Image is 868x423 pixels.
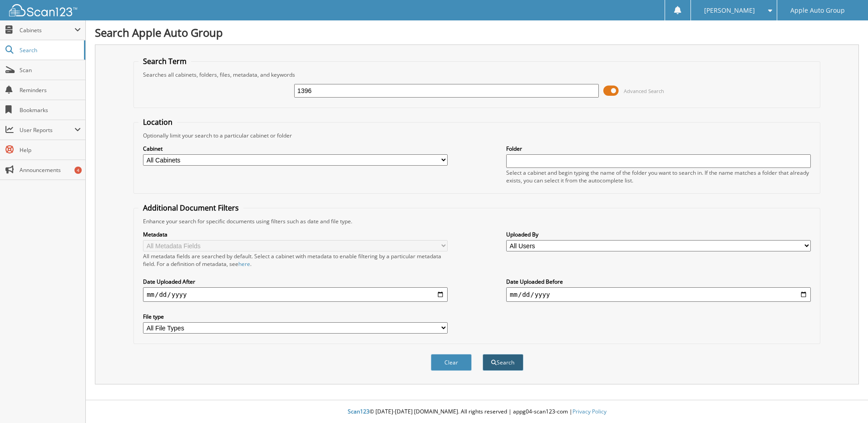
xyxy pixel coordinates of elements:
[95,25,859,40] h1: Search Apple Auto Group
[506,287,811,302] input: end
[143,313,448,320] label: File type
[20,66,81,74] span: Scan
[624,88,664,94] span: Advanced Search
[86,401,868,423] div: © [DATE]-[DATE] [DOMAIN_NAME]. All rights reserved | appg04-scan123-com |
[20,46,79,54] span: Search
[20,86,81,94] span: Reminders
[704,8,755,13] span: [PERSON_NAME]
[238,260,250,268] a: here
[138,117,177,127] legend: Location
[483,354,523,371] button: Search
[20,146,81,154] span: Help
[506,145,811,152] label: Folder
[20,166,81,174] span: Announcements
[20,26,74,34] span: Cabinets
[143,145,448,152] label: Cabinet
[138,203,243,213] legend: Additional Document Filters
[20,106,81,114] span: Bookmarks
[74,167,82,174] div: 4
[790,8,845,13] span: Apple Auto Group
[138,132,815,139] div: Optionally limit your search to a particular cabinet or folder
[138,56,191,66] legend: Search Term
[143,231,448,238] label: Metadata
[143,287,448,302] input: start
[506,231,811,238] label: Uploaded By
[138,217,815,225] div: Enhance your search for specific documents using filters such as date and file type.
[20,126,74,134] span: User Reports
[572,408,607,415] a: Privacy Policy
[348,408,370,415] span: Scan123
[506,278,811,285] label: Date Uploaded Before
[143,252,448,268] div: All metadata fields are searched by default. Select a cabinet with metadata to enable filtering b...
[506,169,811,184] div: Select a cabinet and begin typing the name of the folder you want to search in. If the name match...
[431,354,472,371] button: Clear
[823,379,868,423] iframe: Chat Widget
[138,71,815,79] div: Searches all cabinets, folders, files, metadata, and keywords
[143,278,448,285] label: Date Uploaded After
[9,4,77,16] img: scan123-logo-white.svg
